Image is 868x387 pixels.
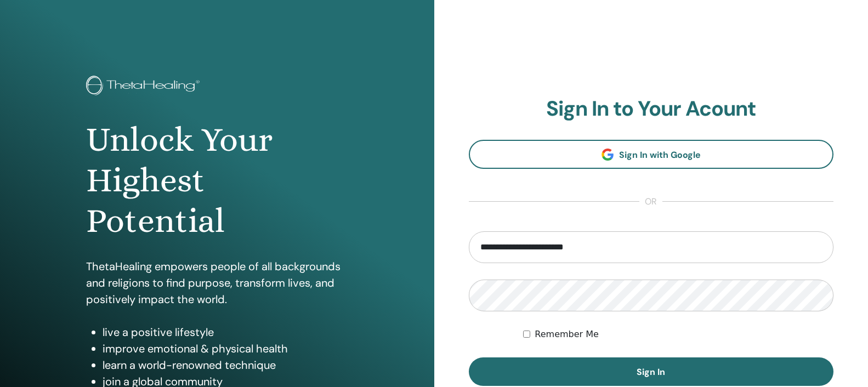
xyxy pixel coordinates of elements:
a: Sign In with Google [469,140,834,169]
button: Sign In [469,357,834,386]
li: improve emotional & physical health [103,340,348,357]
span: or [639,195,662,208]
p: ThetaHealing empowers people of all backgrounds and religions to find purpose, transform lives, a... [86,258,348,308]
div: Keep me authenticated indefinitely or until I manually logout [523,328,833,341]
h1: Unlock Your Highest Potential [86,119,348,242]
li: live a positive lifestyle [103,324,348,340]
li: learn a world-renowned technique [103,357,348,373]
label: Remember Me [535,328,599,341]
span: Sign In with Google [619,149,701,161]
span: Sign In [637,366,665,378]
h2: Sign In to Your Acount [469,96,834,122]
